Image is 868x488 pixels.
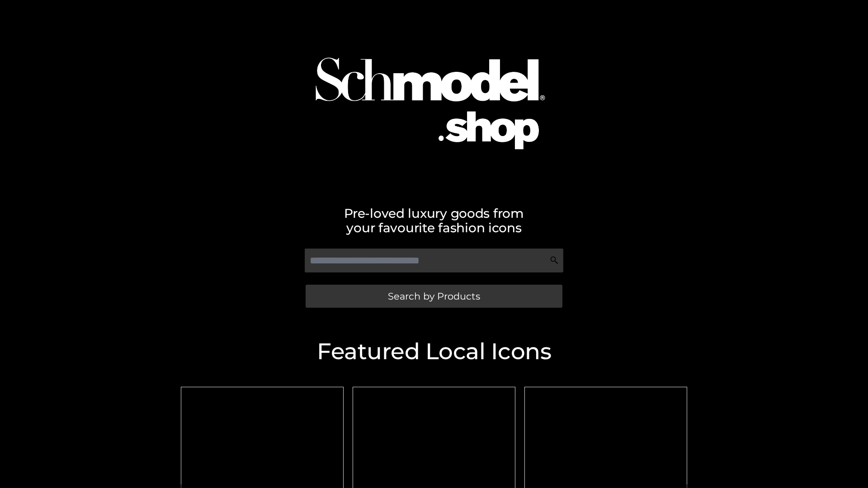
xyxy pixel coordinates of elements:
img: Search Icon [550,256,559,265]
h2: Featured Local Icons​ [176,340,692,363]
h2: Pre-loved luxury goods from your favourite fashion icons [176,206,692,235]
a: Search by Products [306,285,562,308]
span: Search by Products [388,291,480,301]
